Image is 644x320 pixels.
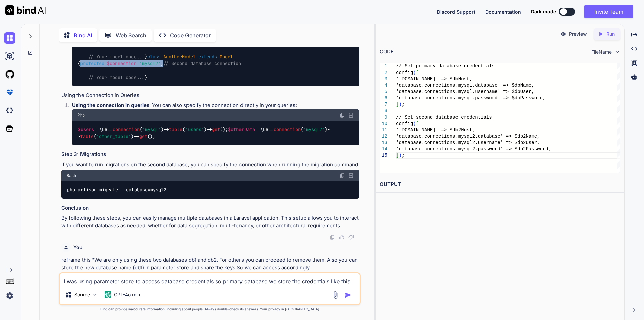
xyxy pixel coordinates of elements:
span: , [472,127,475,133]
div: 3 [380,76,387,82]
span: 'other_table' [96,133,131,139]
img: Open in Browser [348,173,354,179]
span: $otherData [228,127,255,133]
span: ( [413,121,416,126]
span: '[DOMAIN_NAME]' => $dbHost, [396,76,472,82]
span: 'mysql2' [139,61,161,67]
p: reframe this "We are only using these two databases db1 and db2. For others you can proceed to re... [61,256,359,271]
span: ; [401,153,404,158]
button: Invite Team [584,5,633,18]
p: GPT-4o min.. [114,291,143,298]
span: 'database.connections.mysql.username' => $dbUs [396,89,526,94]
span: AnotherModel [163,54,196,60]
div: 11 [380,127,387,133]
p: : You can also specify the connection directly in your queries: [72,102,359,109]
span: table [169,127,182,133]
p: Bind AI [74,31,92,39]
span: ] [396,153,399,158]
h3: Step 3: Migrations [61,151,359,158]
span: config [396,121,413,126]
span: Discord Support [437,9,475,15]
h3: Conclusion [61,204,359,212]
span: connection [274,127,301,133]
span: // Set primary database credentials [396,63,495,69]
button: Discord Support [437,8,475,15]
span: Documentation [485,9,521,15]
img: chevron down [614,49,620,55]
h2: OUTPUT [376,177,624,192]
span: me, [526,83,534,88]
span: ] [396,102,399,107]
img: Open in Browser [348,112,354,118]
span: get [212,127,220,133]
span: get [139,133,147,139]
span: extends [198,54,217,60]
span: FileName [591,49,612,55]
img: Bind AI [5,5,46,15]
span: // Your model code... [88,74,145,80]
span: Php [77,112,85,118]
img: copy [340,112,345,118]
div: 6 [380,95,387,101]
span: 'mysql2' [303,127,325,133]
code: \ ; \ \ \ ; { = ; } { = ; } [77,33,303,81]
span: ; [401,102,404,107]
div: 4 [380,82,387,89]
img: settings [4,290,15,302]
div: 2 [380,70,387,76]
img: Pick Models [92,292,98,298]
span: 'database.connections.mysql2.database' => $db2 [396,134,526,139]
span: ) [399,153,401,158]
span: '[DOMAIN_NAME]' => $db2Host [396,127,472,133]
code: = \DB:: ( )-> ( )-> (); = \DB:: ( )-> ( )-> (); [77,126,330,140]
span: class [147,54,161,60]
span: Name, [526,134,540,139]
div: 14 [380,146,387,152]
img: copy [330,235,335,240]
code: php artisan migrate --database=mysql2 [67,186,167,193]
div: 15 [380,152,387,159]
img: icon [345,292,352,299]
img: chat [4,32,15,44]
span: 'database.connections.mysql.database' => $dbNa [396,83,526,88]
span: [ [416,70,418,75]
span: // Your model code... [88,54,145,60]
span: 'database.connections.mysql2.password' => $db2 [396,146,526,152]
img: attachment [332,291,339,299]
div: 7 [380,101,387,108]
span: ) [399,102,401,107]
p: Web Search [116,31,146,39]
img: preview [560,31,566,37]
strong: Using the connection in queries [72,102,149,108]
span: // Set second database credentials [396,115,492,120]
span: 'database.connections.mysql.password' => $dbPa [396,95,526,101]
div: 8 [380,108,387,114]
span: Model [220,54,233,60]
img: dislike [348,235,354,240]
span: Password, [526,146,551,152]
span: protected [80,61,104,67]
span: connection [113,127,140,133]
div: 13 [380,140,387,146]
p: Source [74,291,90,298]
p: Bind can provide inaccurate information, including about people. Always double-check its answers.... [59,307,361,312]
span: ( [413,70,416,75]
div: 12 [380,133,387,140]
img: GPT-4o mini [105,291,111,298]
span: 'users' [185,127,204,133]
span: er, [526,89,534,94]
p: If you want to run migrations on the second database, you can specify the connection when running... [61,161,359,169]
span: // Second database connection [163,61,241,67]
span: table [80,133,94,139]
div: 10 [380,121,387,127]
h6: You [73,244,83,251]
span: ssword, [526,95,545,101]
span: User, [526,140,540,145]
span: config [396,70,413,75]
span: Dark mode [531,8,556,15]
img: premium [4,87,15,98]
span: 'mysql' [142,127,161,133]
h4: Using the Connection in Queries [61,92,359,99]
span: $users [78,127,94,133]
span: $connection [107,61,137,67]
